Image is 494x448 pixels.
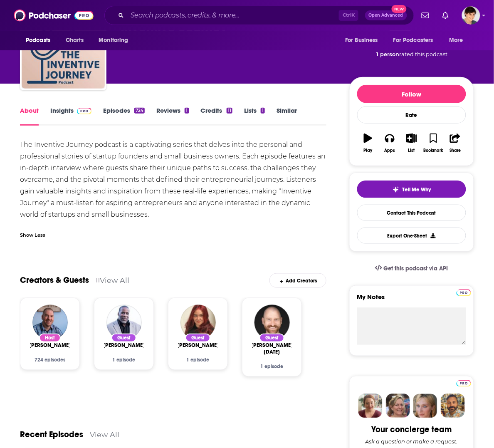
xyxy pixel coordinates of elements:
[227,108,232,114] div: 11
[185,334,210,342] div: Guest
[39,334,61,342] div: Host
[357,85,466,103] button: Follow
[357,228,466,244] button: Export One-Sheet
[457,379,471,387] a: Pro website
[244,106,265,126] a: Lists1
[457,288,471,296] a: Pro website
[134,108,145,114] div: 724
[111,334,136,342] div: Guest
[445,128,466,158] button: Share
[20,106,39,126] a: About
[127,9,339,22] input: Search podcasts, credits, & more...
[178,357,217,363] div: 1 episode
[103,106,145,126] a: Episodes724
[413,394,437,418] img: Jules Profile
[408,148,415,153] div: List
[384,265,448,272] span: Get this podcast via API
[77,108,91,114] img: Podchaser Pro
[66,35,84,46] span: Charts
[259,334,284,342] div: Guest
[365,10,407,20] button: Open AdvancedNew
[104,357,143,363] div: 1 episode
[366,438,458,445] div: Ask a question or make a request.
[339,10,358,21] span: Ctrl K
[277,106,297,126] a: Similar
[201,106,232,126] a: Credits11
[462,6,480,25] img: User Profile
[93,32,139,48] button: open menu
[90,431,119,439] a: View All
[251,342,293,356] a: Benjamin Easter
[462,6,480,25] span: Logged in as bethwouldknow
[269,273,326,288] div: Add Creators
[457,380,471,387] img: Podchaser Pro
[251,342,293,356] span: [PERSON_NAME][DATE]
[372,425,452,435] div: Your concierge team
[252,364,291,370] div: 1 episode
[386,394,410,418] img: Barbara Profile
[422,128,444,158] button: Bookmark
[379,128,400,158] button: Apps
[357,128,379,158] button: Play
[357,181,466,198] button: tell me why sparkleTell Me Why
[393,186,399,193] img: tell me why sparkle
[254,305,290,340] img: Benjamin Easter
[441,394,465,418] img: Jon Profile
[29,342,71,349] span: [PERSON_NAME]
[393,35,433,46] span: For Podcasters
[450,35,464,46] span: More
[357,205,466,221] a: Contact This Podcast
[358,394,383,418] img: Sydney Profile
[180,305,216,340] img: Tracy Lamourie
[60,32,89,48] a: Charts
[20,430,83,440] a: Recent Episodes
[103,342,145,349] span: [PERSON_NAME]
[20,139,326,220] div: The Inventive Journey podcast is a captivating series that delves into the personal and professio...
[364,148,373,153] div: Play
[30,357,69,363] div: 724 episodes
[96,277,100,285] div: 11
[32,305,68,340] img: Devin Miller
[444,32,474,48] button: open menu
[100,276,129,285] a: View All
[185,108,189,114] div: 1
[106,305,142,340] img: Shawn Harper
[345,35,378,46] span: For Business
[400,51,448,57] span: rated this podcast
[50,106,91,126] a: InsightsPodchaser Pro
[177,342,219,349] a: Tracy Lamourie
[462,6,480,25] button: Show profile menu
[104,6,414,25] div: Search podcasts, credits, & more...
[357,293,466,308] label: My Notes
[377,51,400,57] span: 1 person
[29,342,71,349] a: Devin Miller
[450,148,461,153] div: Share
[392,5,407,13] span: New
[20,32,61,48] button: open menu
[403,186,431,193] span: Tell Me Why
[339,32,388,48] button: open menu
[439,8,452,22] a: Show notifications dropdown
[388,32,445,48] button: open menu
[103,342,145,349] a: Shawn Harper
[418,8,432,22] a: Show notifications dropdown
[177,342,219,349] span: [PERSON_NAME]
[424,148,443,153] div: Bookmark
[357,106,466,124] div: Rate
[457,290,471,296] img: Podchaser Pro
[368,258,455,279] a: Get this podcast via API
[20,275,89,286] a: Creators & Guests
[261,108,265,114] div: 1
[369,13,403,17] span: Open Advanced
[14,7,94,23] img: Podchaser - Follow, Share and Rate Podcasts
[401,128,422,158] button: List
[156,106,189,126] a: Reviews1
[26,35,50,46] span: Podcasts
[385,148,395,153] div: Apps
[99,35,128,46] span: Monitoring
